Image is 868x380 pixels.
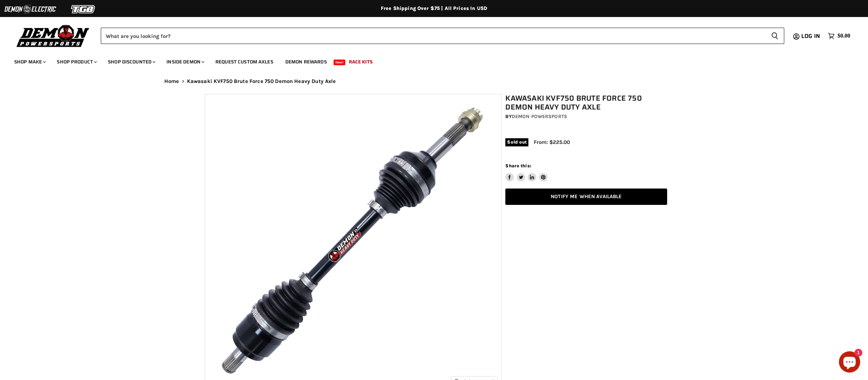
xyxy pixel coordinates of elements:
[798,33,824,39] a: Log in
[505,94,667,112] h1: Kawasaki KVF750 Brute Force 750 Demon Heavy Duty Axle
[534,139,570,145] span: From: $225.00
[344,55,378,69] a: Race Kits
[161,55,209,69] a: Inside Demon
[51,55,101,69] a: Shop Product
[512,113,567,119] a: Demon Powersports
[103,55,160,69] a: Shop Discounted
[187,78,336,84] span: Kawasaki KVF750 Brute Force 750 Demon Heavy Duty Axle
[14,23,92,48] img: Demon Powersports
[837,33,850,39] span: $0.00
[101,28,784,44] form: Product
[57,2,110,16] img: TGB Logo 2
[150,5,718,12] div: Free Shipping Over $75 | All Prices In USD
[164,78,179,84] a: Home
[505,189,667,205] a: Notify Me When Available
[824,31,854,41] a: $0.00
[101,28,765,44] input: Search
[280,55,332,69] a: Demon Rewards
[505,113,667,121] div: by
[505,163,548,181] aside: Share this:
[505,138,528,146] span: Sold out
[765,28,784,44] button: Search
[837,351,862,374] inbox-online-store-chat: Shopify online store chat
[150,78,718,84] nav: Breadcrumbs
[505,163,531,168] span: Share this:
[9,55,50,69] a: Shop Make
[4,2,57,16] img: Demon Electric Logo 2
[334,60,346,65] span: New!
[210,55,279,69] a: Request Custom Axles
[9,52,848,69] ul: Main menu
[801,32,820,40] span: Log in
